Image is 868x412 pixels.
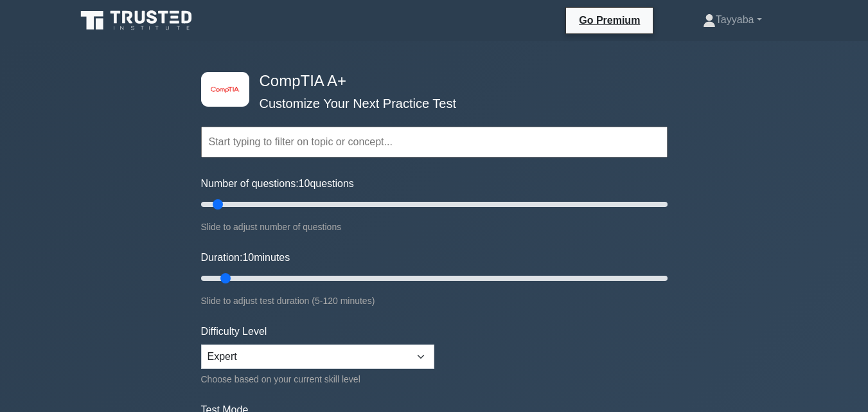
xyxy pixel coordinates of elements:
[201,324,267,339] label: Difficulty Level
[201,176,354,192] label: Number of questions: questions
[201,293,668,309] div: Slide to adjust test duration (5-120 minutes)
[201,127,668,157] input: Start typing to filter on topic or concept...
[201,372,434,387] div: Choose based on your current skill level
[299,178,310,189] span: 10
[201,250,290,265] label: Duration: minutes
[672,7,793,33] a: Tayyaba
[571,12,648,28] a: Go Premium
[201,219,668,235] div: Slide to adjust number of questions
[242,252,254,263] span: 10
[254,72,605,91] h4: CompTIA A+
